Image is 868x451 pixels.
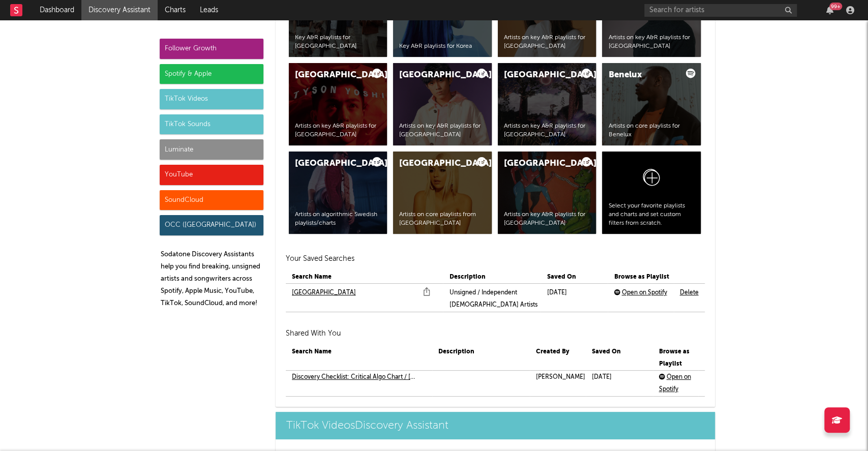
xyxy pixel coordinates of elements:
h2: Shared With You [286,327,705,340]
th: Search Name [286,271,443,284]
th: Created By [530,346,586,371]
div: Artists on core playlists from [GEOGRAPHIC_DATA] [399,211,486,228]
div: [GEOGRAPHIC_DATA] [504,69,573,81]
td: Unsigned / Independent [DEMOGRAPHIC_DATA] Artists [443,284,541,312]
span: Open on Spotify [659,374,691,393]
th: Browse as Playlist [653,346,698,371]
span: Open on Spotify [621,290,667,296]
div: YouTube [160,165,263,185]
p: Sodatone Discovery Assistants help you find breaking, unsigned artists and songwriters across Spo... [161,249,263,310]
a: [GEOGRAPHIC_DATA]Artists on key A&R playlists for [GEOGRAPHIC_DATA] [498,63,596,145]
a: [GEOGRAPHIC_DATA]Artists on core playlists from [GEOGRAPHIC_DATA] [393,152,492,234]
div: Open on Spotify [614,287,673,299]
a: [GEOGRAPHIC_DATA]Artists on key A&R playlists for [GEOGRAPHIC_DATA] [498,152,596,234]
td: [DATE] [541,284,608,312]
a: [GEOGRAPHIC_DATA]Artists on key A&R playlists for [GEOGRAPHIC_DATA] [393,63,492,145]
div: Artists on key A&R playlists for [GEOGRAPHIC_DATA] [504,211,590,228]
th: Saved On [586,346,653,371]
th: Description [432,346,530,371]
a: [GEOGRAPHIC_DATA]Artists on algorithmic Swedish playlists/charts [289,152,387,234]
div: [GEOGRAPHIC_DATA] [504,158,573,170]
button: 99+ [826,6,833,14]
div: SoundCloud [160,190,263,211]
th: Description [443,271,541,284]
a: [GEOGRAPHIC_DATA]Artists on key A&R playlists for [GEOGRAPHIC_DATA] [289,63,387,145]
a: [GEOGRAPHIC_DATA] [292,287,356,299]
input: Search for artists [644,4,797,17]
div: [GEOGRAPHIC_DATA] [295,69,364,81]
div: Artists on key A&R playlists for [GEOGRAPHIC_DATA] [504,34,590,51]
div: TikTok Sounds [160,114,263,135]
div: Artists on key A&R playlists for [GEOGRAPHIC_DATA] [295,122,381,139]
div: Open on Spotify [659,371,698,396]
div: Artists on key A&R playlists for [GEOGRAPHIC_DATA] [504,122,590,139]
a: Select your favorite playlists and charts and set custom filters from scratch. [602,152,701,234]
td: Delete [674,284,705,312]
div: Follower Growth [160,39,263,59]
div: Artists on core playlists for Benelux [608,122,695,139]
div: Key A&R playlists for Korea [399,42,486,51]
div: [GEOGRAPHIC_DATA] [295,158,364,170]
div: Spotify & Apple [160,64,263,84]
div: Artists on key A&R playlists for [GEOGRAPHIC_DATA] [399,122,486,139]
div: [GEOGRAPHIC_DATA] [399,158,468,170]
a: Discovery Checklist: Critical Algo Chart / [GEOGRAPHIC_DATA] [292,371,418,383]
th: Browse as Playlist [608,271,673,284]
div: 99 + [829,3,842,10]
div: Luminate [160,139,263,160]
div: Benelux [608,69,677,81]
div: Key A&R playlists for [GEOGRAPHIC_DATA] [295,34,381,51]
a: TikTok VideosDiscovery Assistant [276,412,715,439]
div: Select your favorite playlists and charts and set custom filters from scratch. [608,202,695,227]
h2: Your Saved Searches [286,253,705,265]
td: [DATE] [586,370,653,396]
div: OCC ([GEOGRAPHIC_DATA]) [160,215,263,235]
div: Artists on algorithmic Swedish playlists/charts [295,211,381,228]
div: Artists on key A&R playlists for [GEOGRAPHIC_DATA] [608,34,695,51]
th: Search Name [286,346,432,371]
div: TikTok Videos [160,89,263,109]
th: Saved On [541,271,608,284]
td: [PERSON_NAME] [530,370,586,396]
div: [GEOGRAPHIC_DATA] [399,69,468,81]
a: BeneluxArtists on core playlists for Benelux [602,63,701,145]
